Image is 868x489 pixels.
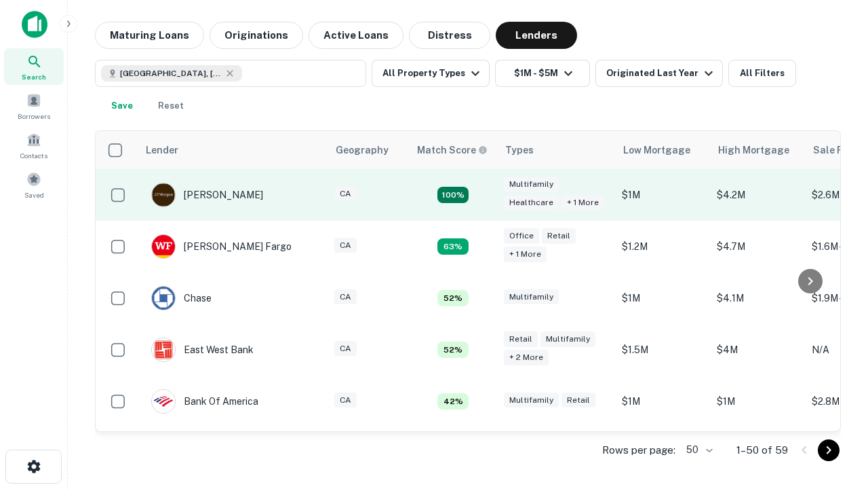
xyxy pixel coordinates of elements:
[328,131,409,169] th: Geography
[437,187,469,203] div: Matching Properties: 17, hasApolloMatch: undefined
[681,440,715,460] div: 50
[718,142,789,158] div: High Mortgage
[152,338,175,361] img: picture
[504,289,559,305] div: Multifamily
[561,393,595,408] div: Retail
[710,272,805,324] td: $4.1M
[710,324,805,376] td: $4M
[417,143,488,158] div: Capitalize uses an advanced AI algorithm to match your search with the best lender. The match sco...
[504,350,549,365] div: + 2 more
[4,127,64,164] a: Contacts
[818,439,840,461] button: Go to next page
[409,22,490,49] button: Distress
[20,150,47,161] span: Contacts
[151,338,254,362] div: East West Bank
[152,183,175,206] img: picture
[152,287,175,310] img: picture
[615,376,710,427] td: $1M
[505,142,534,158] div: Types
[151,286,212,310] div: Chase
[18,111,50,122] span: Borrowers
[4,166,64,203] a: Saved
[149,92,193,120] button: Reset
[151,234,292,259] div: [PERSON_NAME] Fargo
[409,131,497,169] th: Capitalize uses an advanced AI algorithm to match your search with the best lender. The match sco...
[615,169,710,221] td: $1M
[504,195,559,211] div: Healthcare
[334,238,357,253] div: CA
[120,67,222,79] span: [GEOGRAPHIC_DATA], [GEOGRAPHIC_DATA], [GEOGRAPHIC_DATA]
[372,60,490,87] button: All Property Types
[736,442,788,458] p: 1–50 of 59
[615,221,710,272] td: $1.2M
[710,221,805,272] td: $4.7M
[615,324,710,376] td: $1.5M
[542,228,576,244] div: Retail
[595,60,723,87] button: Originated Last Year
[540,331,595,347] div: Multifamily
[437,342,469,358] div: Matching Properties: 5, hasApolloMatch: undefined
[152,390,175,413] img: picture
[602,442,675,458] p: Rows per page:
[504,247,547,262] div: + 1 more
[504,228,539,244] div: Office
[710,427,805,479] td: $4.5M
[504,177,559,192] div: Multifamily
[334,289,357,305] div: CA
[710,131,805,169] th: High Mortgage
[4,48,64,85] a: Search
[210,22,303,49] button: Originations
[710,376,805,427] td: $1M
[4,88,64,124] a: Borrowers
[151,183,263,207] div: [PERSON_NAME]
[100,92,144,120] button: Save your search to get updates of matches that match your search criteria.
[615,427,710,479] td: $1.4M
[504,331,538,347] div: Retail
[334,393,357,408] div: CA
[437,290,469,306] div: Matching Properties: 5, hasApolloMatch: undefined
[334,341,357,357] div: CA
[504,393,559,408] div: Multifamily
[146,142,178,158] div: Lender
[623,142,690,158] div: Low Mortgage
[24,189,44,200] span: Saved
[309,22,403,49] button: Active Loans
[22,11,47,38] img: capitalize-icon.png
[417,143,485,158] h6: Match Score
[437,238,469,255] div: Matching Properties: 6, hasApolloMatch: undefined
[710,169,805,221] td: $4.2M
[336,142,389,158] div: Geography
[138,131,328,169] th: Lender
[334,186,357,202] div: CA
[606,65,717,81] div: Originated Last Year
[151,389,258,414] div: Bank Of America
[496,22,577,49] button: Lenders
[561,195,604,211] div: + 1 more
[22,71,46,82] span: Search
[437,393,469,410] div: Matching Properties: 4, hasApolloMatch: undefined
[495,60,590,87] button: $1M - $5M
[95,60,366,87] button: [GEOGRAPHIC_DATA], [GEOGRAPHIC_DATA], [GEOGRAPHIC_DATA]
[728,60,796,87] button: All Filters
[615,272,710,324] td: $1M
[800,380,868,446] iframe: Chat Widget
[152,235,175,258] img: picture
[615,131,710,169] th: Low Mortgage
[95,22,204,49] button: Maturing Loans
[497,131,615,169] th: Types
